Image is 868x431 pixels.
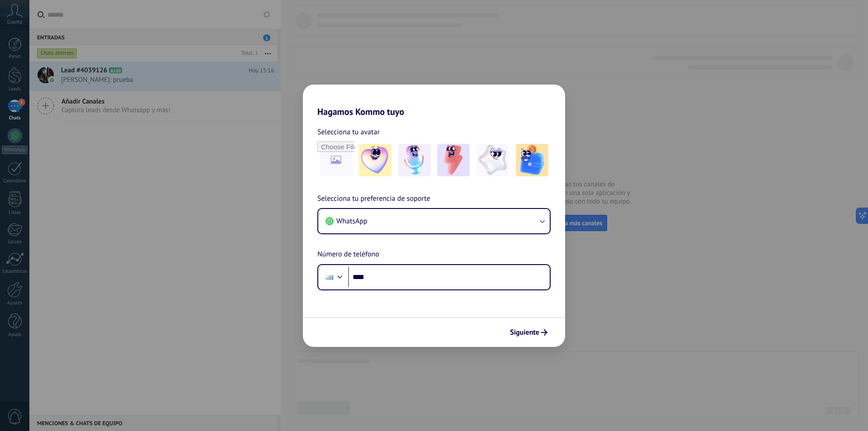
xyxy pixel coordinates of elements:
[437,144,470,176] img: -3.jpeg
[318,209,550,233] button: WhatsApp
[398,144,431,176] img: -2.jpeg
[510,329,539,336] span: Siguiente
[476,144,509,176] img: -4.jpeg
[359,144,392,176] img: -1.jpeg
[321,268,338,287] div: Uruguay: + 598
[516,144,548,176] img: -5.jpeg
[506,325,552,340] button: Siguiente
[303,85,565,117] h2: Hagamos Kommo tuyo
[317,193,430,205] span: Selecciona tu preferencia de soporte
[336,217,368,226] span: WhatsApp
[317,249,379,260] span: Número de teléfono
[317,126,380,138] span: Selecciona tu avatar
